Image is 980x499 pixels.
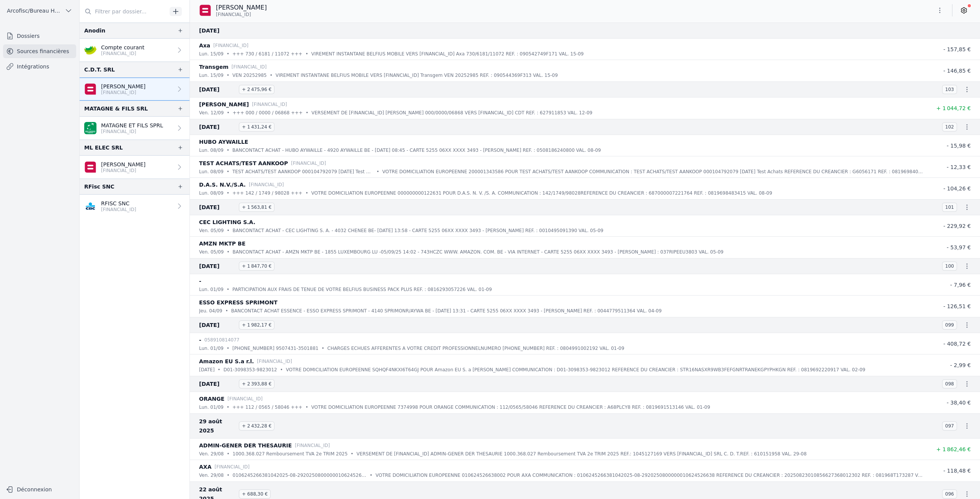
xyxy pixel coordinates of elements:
[101,206,136,213] p: [FINANCIAL_ID]
[322,345,324,352] div: •
[239,489,271,499] span: + 688,30 €
[947,164,971,170] span: - 12,33 €
[291,159,326,167] p: [FINANCIAL_ID]
[84,143,123,152] div: ML ELEC SRL
[249,181,284,189] p: [FINANCIAL_ID]
[199,320,236,330] span: [DATE]
[199,335,201,345] p: -
[227,248,229,256] div: •
[199,441,292,450] p: ADMIN-GENER DER THESAURIE
[80,5,167,18] input: Filtrer par dossier...
[7,7,62,15] span: Arcofisc/Bureau Haot
[942,122,957,132] span: 102
[214,463,250,471] p: [FINANCIAL_ID]
[232,63,267,71] p: [FINANCIAL_ID]
[199,366,215,374] p: [DATE]
[199,109,224,117] p: ven. 12/09
[199,218,255,227] p: CEC LIGHTING S.A.
[199,403,224,411] p: lun. 01/09
[305,109,308,117] div: •
[199,4,211,16] img: belfius-1.png
[199,298,278,307] p: ESSO EXPRESS SPRIMONT
[199,137,248,146] p: HUBO AYWAILLE
[232,72,267,79] p: VEN 20252985
[199,276,201,286] p: -
[280,366,283,374] div: •
[311,189,772,197] p: VOTRE DOMICILIATION EUROPEENNE 000000000122631 POUR D.A.S. N. V. /S. A. COMMUNICATION : 142/1749/...
[227,286,229,293] div: •
[305,50,308,58] div: •
[239,203,274,212] span: + 1 563,81 €
[199,357,254,366] p: Amazon EU S.a r.l.
[199,189,224,197] p: lun. 08/09
[199,100,249,109] p: [PERSON_NAME]
[3,29,76,43] a: Dossiers
[232,146,601,154] p: BANCONTACT ACHAT - HUBO AYWAILLE - 4920 AYWAILLE BE - [DATE] 08:45 - CARTE 5255 06XX XXXX 3493 - ...
[84,122,96,134] img: BNP_BE_BUSINESS_GEBABEBB.png
[227,189,229,197] div: •
[199,203,236,212] span: [DATE]
[84,44,96,56] img: crelan.png
[936,446,971,452] span: + 1 862,46 €
[218,366,220,374] div: •
[943,303,971,309] span: - 126,51 €
[199,471,224,479] p: ven. 29/08
[199,168,224,176] p: lun. 08/09
[204,336,240,344] p: 058910814077
[950,362,971,368] span: - 2,99 €
[950,282,971,288] span: - 7,96 €
[943,223,971,229] span: - 229,92 €
[101,200,136,207] p: RFISC SNC
[257,358,292,365] p: [FINANCIAL_ID]
[199,286,224,293] p: lun. 01/09
[351,450,353,458] div: •
[224,366,277,374] p: D01-3098353-9823012
[199,159,288,168] p: TEST ACHATS/TEST AANKOOP
[233,227,604,234] p: BANCONTACT ACHAT - CEC LIGHTING S. A. - 4032 CHENEE BE- [DATE] 13:58 - CARTE 5255 06XX XXXX 3493 ...
[199,26,236,35] span: [DATE]
[252,101,287,108] p: [FINANCIAL_ID]
[370,471,372,479] div: •
[199,462,211,471] p: AXA
[232,345,318,352] p: [PHONE_NUMBER] 9507431-3501881
[227,450,229,458] div: •
[101,122,163,129] p: MATAGNE ET FILS SPRL
[213,42,248,49] p: [FINANCIAL_ID]
[199,345,224,352] p: lun. 01/09
[84,182,114,191] div: RFisc SNC
[199,307,222,315] p: jeu. 04/09
[376,168,379,176] div: •
[80,39,189,62] a: Compte courant [FINANCIAL_ID]
[232,189,302,197] p: +++ 142 / 1749 / 98028 +++
[227,109,229,117] div: •
[3,60,76,73] a: Intégrations
[942,320,957,330] span: 099
[225,307,228,315] div: •
[239,379,274,388] span: + 2 393,88 €
[199,227,224,234] p: ven. 05/09
[942,85,957,94] span: 103
[232,168,373,176] p: TEST ACHATS/TEST AANKOOP 000104792079 [DATE] Test Achats
[216,3,267,12] p: [PERSON_NAME]
[199,122,236,132] span: [DATE]
[239,421,274,431] span: + 2 432,28 €
[312,109,593,117] p: VERSEMENT DE [FINANCIAL_ID] [PERSON_NAME] 000/0000/06868 VERS [FINANCIAL_ID] CDT REF. : 627911853...
[227,395,263,403] p: [FINANCIAL_ID]
[942,379,957,388] span: 098
[84,83,96,95] img: belfius-1.png
[943,341,971,347] span: - 408,72 €
[227,168,229,176] div: •
[233,471,367,479] p: 0106245266381042025-08-2920250800000010624526638
[356,450,807,458] p: VERSEMENT DE [FINANCIAL_ID] ADMIN-GENER DER THESAURIE 1000.368.027 Remboursement TVA 2e TRIM 2025...
[199,262,236,271] span: [DATE]
[80,195,189,218] a: RFISC SNC [FINANCIAL_ID]
[199,85,236,94] span: [DATE]
[942,489,957,499] span: 096
[233,450,348,458] p: 1000.368.027 Remboursement TVA 2e TRIM 2025
[199,248,224,256] p: ven. 05/09
[80,117,189,140] a: MATAGNE ET FILS SPRL [FINANCIAL_ID]
[239,122,274,132] span: + 1 431,24 €
[227,345,229,352] div: •
[101,50,144,57] p: [FINANCIAL_ID]
[936,105,971,111] span: + 1 044,72 €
